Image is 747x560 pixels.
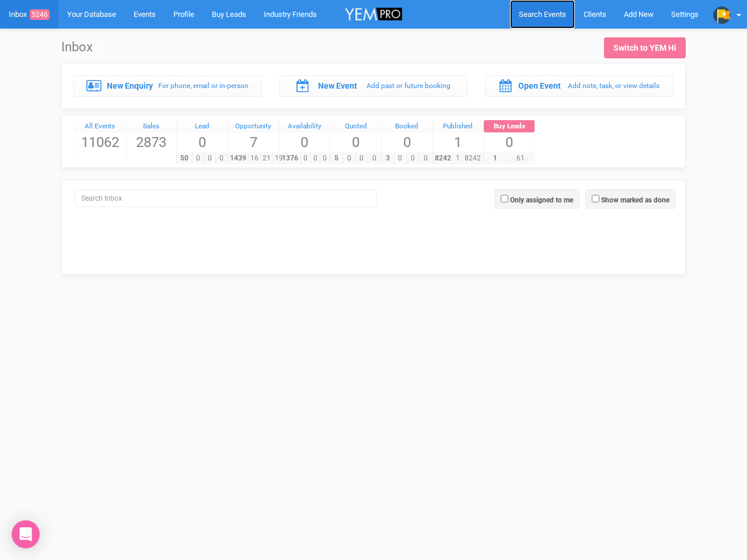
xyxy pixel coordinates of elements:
span: 0 [355,153,369,164]
span: 1376 [279,153,301,164]
span: 0 [484,132,535,152]
span: 50 [176,153,193,164]
span: 8242 [462,153,483,164]
a: Quoted [330,120,381,133]
small: For phone, email or in-person [158,82,249,90]
label: Open Event [518,80,561,92]
span: 0 [330,132,381,152]
span: Add New [624,10,654,19]
label: Show marked as done [601,195,669,205]
span: 0 [192,153,204,164]
span: 0 [215,153,228,164]
a: Published [433,120,484,133]
span: Search Events [519,10,566,19]
span: 21 [260,153,273,164]
span: 0 [204,153,216,164]
span: 0 [368,153,381,164]
span: 3 [381,153,395,164]
span: 2873 [126,132,177,152]
input: Search Inbox [75,190,377,207]
a: All Events [75,120,125,133]
span: 1 [433,132,484,152]
span: 0 [419,153,432,164]
a: Buy Leads [484,120,535,133]
a: Booked [382,120,432,133]
small: Add note, task, or view details [568,82,659,90]
label: New Enquiry [107,80,153,92]
span: 1 [453,153,462,164]
span: 7 [228,132,279,152]
span: 5 [330,153,343,164]
div: Switch to YEM Hi [613,42,676,54]
a: Sales [126,120,177,133]
span: 0 [406,153,420,164]
div: Open Intercom Messenger [12,520,40,548]
span: 8242 [432,153,454,164]
span: 0 [280,132,330,152]
span: 16 [248,153,261,164]
a: New Enquiry For phone, email or in-person [74,75,262,96]
span: 5246 [30,9,50,20]
span: 0 [394,153,407,164]
a: Lead [177,120,228,133]
span: 0 [310,153,320,164]
span: 1 [483,153,507,164]
span: 11062 [75,132,125,152]
a: Open Event Add note, task, or view details [485,75,673,96]
span: Clients [584,10,606,19]
a: New Event Add past or future booking [280,75,468,96]
a: Availability [280,120,330,133]
span: 61 [507,153,535,164]
span: 0 [301,153,310,164]
a: Opportunity [228,120,279,133]
label: New Event [318,80,357,92]
span: 1439 [228,153,249,164]
a: Switch to YEM Hi [604,37,686,58]
label: Only assigned to me [510,195,573,205]
span: 0 [177,132,228,152]
span: 19 [273,153,285,164]
span: 0 [382,132,432,152]
img: profile.png [713,6,731,24]
h1: Inbox [61,40,106,54]
span: 0 [343,153,356,164]
span: 0 [320,153,330,164]
small: Add past or future booking [366,82,451,90]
